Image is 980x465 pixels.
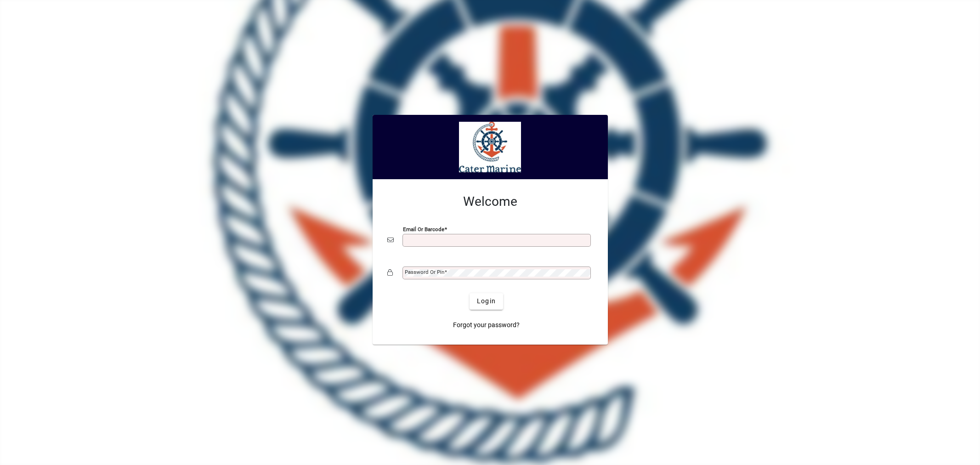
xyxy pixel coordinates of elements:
[470,293,503,310] button: Login
[449,317,523,334] a: Forgot your password?
[387,194,593,210] h2: Welcome
[405,269,444,275] mat-label: Password or Pin
[403,226,444,232] mat-label: Email or Barcode
[477,296,496,306] span: Login
[453,320,520,330] span: Forgot your password?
